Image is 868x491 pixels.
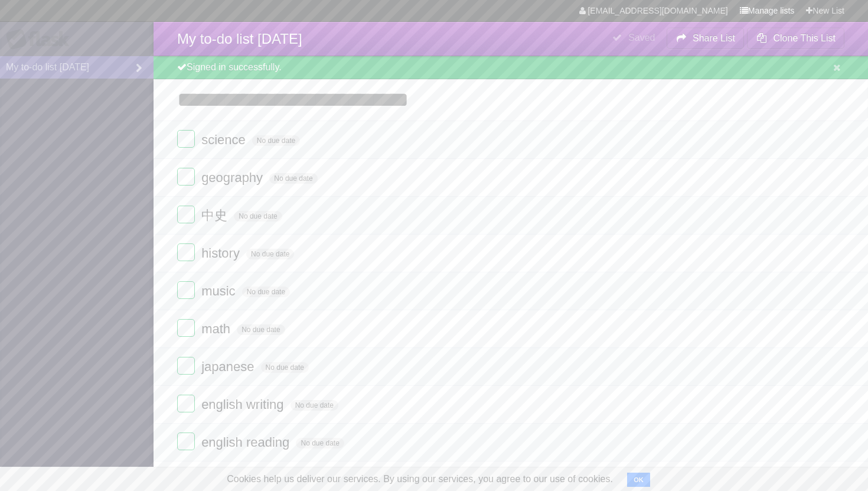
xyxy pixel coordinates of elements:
[252,135,300,146] span: No due date
[154,56,868,79] div: Signed in successfully.
[201,435,292,450] span: english reading
[177,395,195,412] label: Done
[667,28,745,49] button: Share List
[6,29,77,50] div: Flask
[177,357,195,375] label: Done
[627,473,650,487] button: OK
[201,284,238,298] span: music
[693,33,735,43] b: Share List
[291,400,338,411] span: No due date
[177,168,195,186] label: Done
[201,170,266,185] span: geography
[269,173,317,184] span: No due date
[628,32,655,43] b: Saved
[215,467,625,491] span: Cookies help us deliver our services. By using our services, you agree to our use of cookies.
[773,33,836,43] b: Clone This List
[237,324,285,335] span: No due date
[234,211,282,222] span: No due date
[177,319,195,337] label: Done
[201,208,230,223] span: 中史
[177,130,195,148] label: Done
[246,249,294,259] span: No due date
[201,246,243,261] span: history
[261,362,309,373] span: No due date
[177,243,195,261] label: Done
[177,206,195,223] label: Done
[242,287,290,297] span: No due date
[201,132,249,147] span: science
[177,281,195,299] label: Done
[747,28,844,49] button: Clone This List
[296,438,344,448] span: No due date
[201,397,286,412] span: english writing
[201,359,257,374] span: japanese
[177,433,195,450] label: Done
[177,31,302,47] span: My to-do list [DATE]
[201,321,233,336] span: math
